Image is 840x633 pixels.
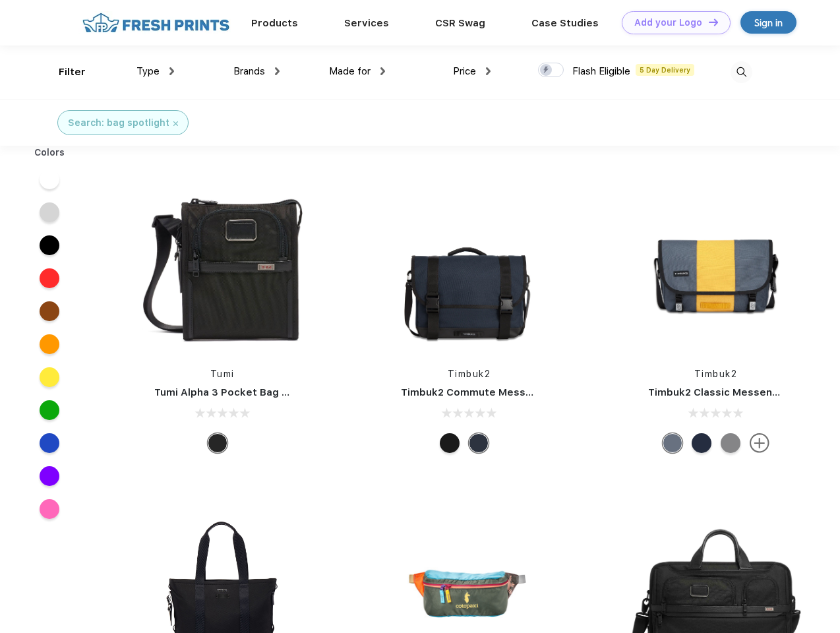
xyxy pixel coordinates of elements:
img: more.svg [750,433,769,453]
div: Eco Nautical [469,433,489,453]
span: Brands [233,65,265,77]
a: Tumi [210,369,235,379]
img: func=resize&h=266 [135,179,310,354]
a: Timbuk2 Commute Messenger Bag [401,386,578,398]
img: func=resize&h=266 [628,179,804,354]
span: 5 Day Delivery [636,64,694,76]
div: Add your Logo [634,17,702,28]
span: Type [136,65,160,77]
img: dropdown.png [380,67,385,75]
img: filter_cancel.svg [173,121,178,126]
div: Colors [24,146,75,160]
div: Sign in [754,15,783,30]
a: Timbuk2 [694,369,738,379]
a: Timbuk2 Classic Messenger Bag [648,386,812,398]
span: Made for [329,65,371,77]
a: Tumi Alpha 3 Pocket Bag Small [154,386,309,398]
a: Sign in [740,11,796,34]
img: func=resize&h=266 [381,179,556,354]
span: Flash Eligible [572,65,630,77]
div: Eco Nautical [692,433,711,453]
div: Black [208,433,227,453]
img: dropdown.png [275,67,280,75]
img: dropdown.png [169,67,174,75]
a: Timbuk2 [448,369,491,379]
img: fo%20logo%202.webp [78,11,233,34]
div: Eco Black [440,433,460,453]
div: Filter [59,65,86,80]
a: Products [251,17,298,29]
div: Eco Gunmetal [721,433,740,453]
img: DT [709,18,718,26]
span: Price [453,65,476,77]
div: Eco Lightbeam [663,433,682,453]
div: Search: bag spotlight [68,116,169,130]
img: dropdown.png [486,67,491,75]
img: desktop_search.svg [731,61,752,83]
